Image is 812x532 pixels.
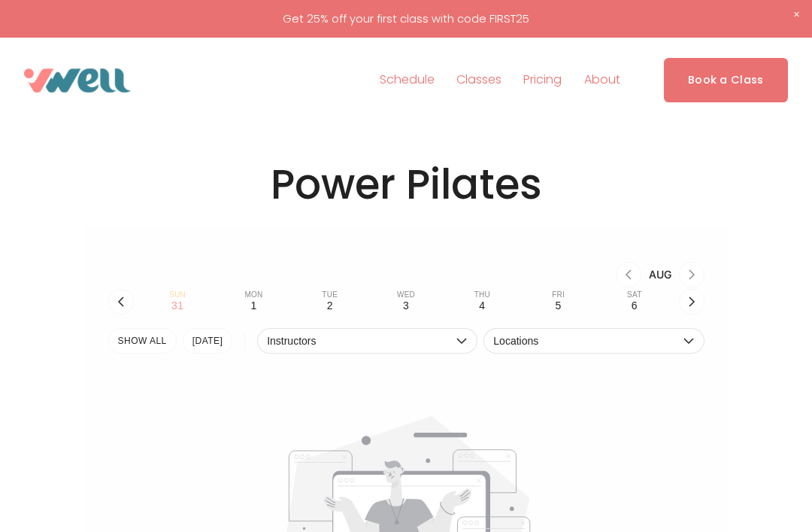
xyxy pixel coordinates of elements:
button: SHOW All [108,328,177,354]
div: Sun [169,290,186,299]
span: Classes [456,69,501,91]
div: Wed [397,290,415,299]
button: Previous month, Jul [616,262,641,287]
div: 1 [250,299,256,312]
div: Thu [474,290,490,299]
button: Instructors [257,328,477,354]
span: Locations [493,335,679,347]
a: folder dropdown [456,68,501,93]
a: Book a Class [664,58,788,102]
div: 5 [556,299,562,312]
span: Instructors [267,335,453,347]
button: [DATE] [183,328,233,354]
span: About [584,69,620,91]
div: 3 [403,299,409,312]
div: Month Aug [641,269,679,281]
div: Tue [322,290,338,299]
button: Next month, Sep [679,262,704,287]
div: 4 [479,299,485,312]
div: Sat [627,290,641,299]
img: VWell [24,68,131,93]
button: Locations [483,328,704,354]
div: 2 [327,299,333,312]
a: Pricing [523,68,562,93]
div: Fri [552,290,565,299]
h1: Power Pilates [24,159,787,210]
div: Mon [244,290,262,299]
a: folder dropdown [584,68,620,93]
nav: Month switch [108,262,704,287]
div: 31 [171,299,183,312]
a: Schedule [380,68,435,93]
div: 6 [632,299,638,312]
